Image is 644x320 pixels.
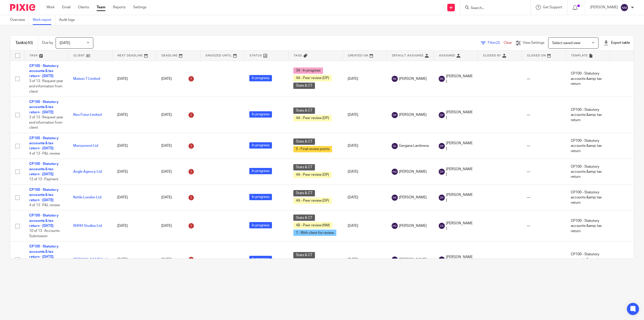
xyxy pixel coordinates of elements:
p: [PERSON_NAME] [590,5,618,10]
td: CP100 - Statutory accounts &amp; tax return [566,159,610,185]
div: [DATE] [161,142,195,150]
td: [DATE] [112,133,156,159]
span: Filter [488,41,504,45]
span: [PERSON_NAME] [399,112,427,117]
span: [PERSON_NAME] [446,192,473,203]
td: CP100 - Statutory accounts &amp; tax return [566,133,610,159]
div: [DATE] [161,256,195,264]
div: [DATE] [161,222,195,230]
span: In progress [249,168,272,174]
img: svg%3E [439,76,445,82]
td: [DATE] [112,97,156,133]
a: Clear [504,41,512,45]
span: [PERSON_NAME] [399,169,427,174]
span: [DATE] [60,41,70,45]
span: Select saved view [552,41,580,45]
a: Kettle London Ltd [73,196,101,199]
img: svg%3E [392,76,398,82]
span: 12 of 13 · Payment [29,178,58,181]
a: Overview [10,15,29,25]
span: Gergana Lambreva [399,143,429,148]
img: svg%3E [392,169,398,175]
a: CP100 - Statutory accounts & tax return - [DATE] [29,100,59,114]
span: In progress [249,75,272,81]
div: Export table [603,40,630,45]
a: Clients [78,5,89,10]
a: CP100 - Statutory accounts & tax return - [DATE] [29,245,59,259]
img: svg%3E [439,223,445,229]
div: [DATE] [161,168,195,176]
td: [DATE] [112,159,156,185]
td: — [522,61,566,97]
span: 4A - Peer review (DP) [293,115,332,121]
td: — [522,97,566,133]
span: Stats & CT [293,108,315,114]
span: [PERSON_NAME] [399,76,427,81]
img: svg%3E [392,195,398,201]
span: (40) [26,41,33,45]
a: CP100 - Statutory accounts & tax return - [DATE] [29,64,59,78]
span: Stats & CT [293,83,315,89]
span: 4 of 13 · P&L review [29,203,60,207]
img: svg%3E [392,143,398,149]
img: svg%3E [439,143,445,149]
span: [PERSON_NAME] [446,74,473,84]
a: Neu Futur Limited [73,113,102,117]
a: Marzamemi Ltd [73,144,98,148]
td: CP100 - Statutory accounts &amp; tax return [566,97,610,133]
span: 4A - Peer review (DP) [293,75,332,81]
td: [DATE] [343,241,387,278]
span: Stats & CT [293,215,315,221]
td: — [522,185,566,210]
span: 4B - Peer review (NM) [293,222,332,228]
p: Due by [42,40,53,45]
td: — [522,241,566,278]
span: In progress [249,111,272,118]
span: [PERSON_NAME] [446,110,473,120]
td: CP100 - Statutory accounts &amp; tax return [566,61,610,97]
span: Stats & CT [293,164,315,170]
span: In progress [249,222,272,228]
img: svg%3E [392,257,398,263]
span: [PERSON_NAME] [446,141,473,151]
span: View Settings [523,41,544,45]
span: 4A - Peer review (DP) [293,198,332,204]
td: [DATE] [112,210,156,241]
td: — [522,133,566,159]
img: svg%3E [439,257,445,263]
a: [PERSON_NAME] Ltd [73,258,107,261]
span: [PERSON_NAME] [399,257,427,262]
td: — [522,210,566,241]
span: (2) [496,41,500,45]
span: In progress [249,142,272,149]
span: 10 of 13 · Accounts Submission [29,229,60,238]
img: svg%3E [439,195,445,201]
td: [DATE] [112,61,156,97]
img: svg%3E [392,223,398,229]
img: Pixie [10,4,35,11]
img: svg%3E [392,112,398,118]
td: [DATE] [112,185,156,210]
span: 3 of 13 · Request year end information from client [29,116,63,129]
td: — [522,159,566,185]
td: [DATE] [343,133,387,159]
div: [DATE] [161,194,195,202]
span: Get Support [543,6,562,9]
td: [DATE] [343,97,387,133]
td: CP100 - Statutory accounts &amp; tax return [566,185,610,210]
td: [DATE] [343,210,387,241]
td: CP100 - Statutory accounts &amp; tax return [566,241,610,278]
span: [PERSON_NAME] [446,255,473,265]
span: [PERSON_NAME] [399,223,427,228]
img: svg%3E [620,4,628,12]
a: Angle Agency Ltd [73,170,102,173]
a: Work report [33,15,55,25]
a: CP100 - Statutory accounts & tax return - [DATE] [29,214,59,228]
h1: Tasks [15,40,33,46]
a: Maison T Limited [73,77,100,81]
span: [PERSON_NAME] [446,167,473,177]
span: Tags [294,54,302,57]
span: In progress [249,256,272,262]
a: Email [62,5,70,10]
a: Team [97,5,105,10]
